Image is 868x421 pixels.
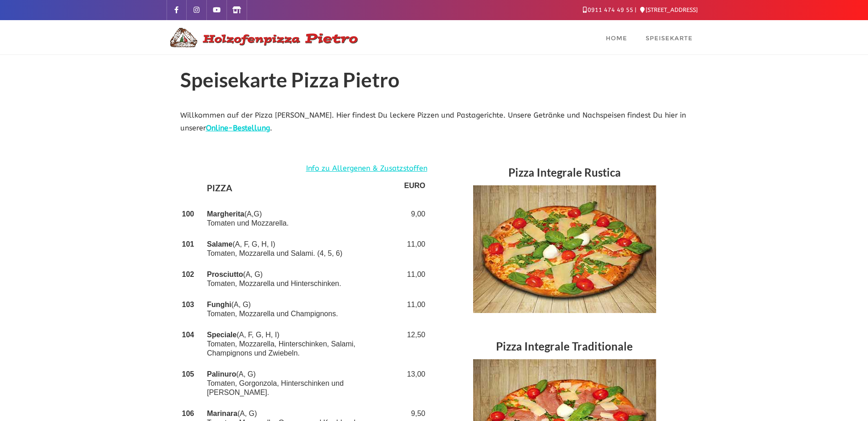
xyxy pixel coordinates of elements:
[207,240,232,248] strong: Salame
[597,20,636,54] a: Home
[207,210,244,218] strong: Margherita
[402,364,427,403] td: 13,00
[441,162,688,185] h3: Pizza Integrale Rustica
[205,364,402,403] td: (A, G) Tomaten, Gorgonzola, Hinterschinken und [PERSON_NAME].
[646,34,693,42] span: Speisekarte
[182,240,194,248] strong: 101
[182,370,194,378] strong: 105
[182,331,194,339] strong: 104
[402,204,427,234] td: 9,00
[207,301,231,308] strong: Funghi
[402,294,427,324] td: 11,00
[207,181,400,198] h4: PIZZA
[205,324,402,364] td: (A, F, G, H, I) Tomaten, Mozzarella, Hinterschinken, Salami, Champignons und Zwiebeln.
[205,204,402,234] td: (A,G) Tomaten und Mozzarella.
[402,324,427,364] td: 12,50
[167,27,359,49] img: Logo
[207,270,243,278] strong: Prosciutto
[182,270,194,278] strong: 102
[402,264,427,294] td: 11,00
[182,410,194,417] strong: 106
[404,182,425,189] strong: EURO
[306,162,427,175] a: Info zu Allergenen & Zusatzstoffen
[402,234,427,264] td: 11,00
[583,6,633,13] a: 0911 474 49 55
[473,185,656,313] img: Speisekarte - Pizza Integrale Rustica
[441,336,688,359] h3: Pizza Integrale Traditionale
[205,234,402,264] td: (A, F, G, H, I) Tomaten, Mozzarella und Salami. (4, 5, 6)
[606,34,627,42] span: Home
[640,6,698,13] a: [STREET_ADDRESS]
[207,370,236,378] strong: Palinuro
[207,331,237,339] strong: Speciale
[206,124,270,132] a: Online-Bestellung
[205,264,402,294] td: (A, G) Tomaten, Mozzarella und Hinterschinken.
[182,210,194,218] strong: 100
[205,294,402,324] td: (A, G) Tomaten, Mozzarella und Champignons.
[180,69,688,95] h1: Speisekarte Pizza Pietro
[180,109,688,135] p: Willkommen auf der Pizza [PERSON_NAME]. Hier findest Du leckere Pizzen und Pastagerichte. Unsere ...
[182,301,194,308] strong: 103
[207,410,237,417] strong: Marinara
[636,20,702,54] a: Speisekarte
